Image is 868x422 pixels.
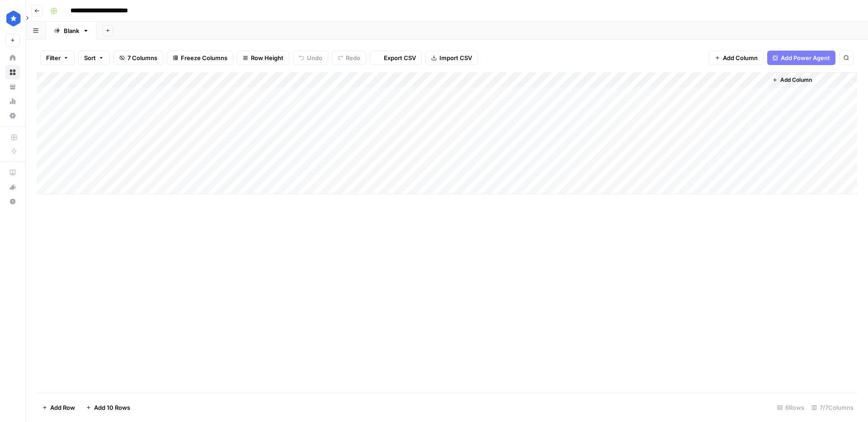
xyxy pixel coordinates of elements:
[6,180,19,194] div: What's new?
[781,53,830,62] span: Add Power Agent
[774,400,808,415] div: 6 Rows
[37,400,80,415] button: Add Row
[307,53,322,62] span: Undo
[5,10,22,27] img: ConsumerAffairs Logo
[64,26,79,35] div: Blank
[370,51,422,65] button: Export CSV
[723,53,758,62] span: Add Column
[40,51,75,65] button: Filter
[78,51,110,65] button: Sort
[439,53,472,62] span: Import CSV
[46,22,97,40] a: Blank
[709,51,764,65] button: Add Column
[5,108,20,123] a: Settings
[346,53,360,62] span: Redo
[5,65,20,80] a: Browse
[5,165,20,180] a: AirOps Academy
[237,51,289,65] button: Row Height
[767,51,835,65] button: Add Power Agent
[5,51,20,65] a: Home
[84,53,96,62] span: Sort
[94,403,130,412] span: Add 10 Rows
[5,180,20,194] button: What's new?
[5,94,20,108] a: Usage
[181,53,227,62] span: Freeze Columns
[46,53,61,62] span: Filter
[5,7,20,30] button: Workspace: ConsumerAffairs
[384,53,416,62] span: Export CSV
[167,51,233,65] button: Freeze Columns
[127,53,157,62] span: 7 Columns
[425,51,478,65] button: Import CSV
[332,51,366,65] button: Redo
[780,76,812,84] span: Add Column
[293,51,328,65] button: Undo
[769,74,816,86] button: Add Column
[113,51,163,65] button: 7 Columns
[5,194,20,209] button: Help + Support
[80,400,136,415] button: Add 10 Rows
[50,403,75,412] span: Add Row
[5,80,20,94] a: Your Data
[251,53,283,62] span: Row Height
[808,400,857,415] div: 7/7 Columns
